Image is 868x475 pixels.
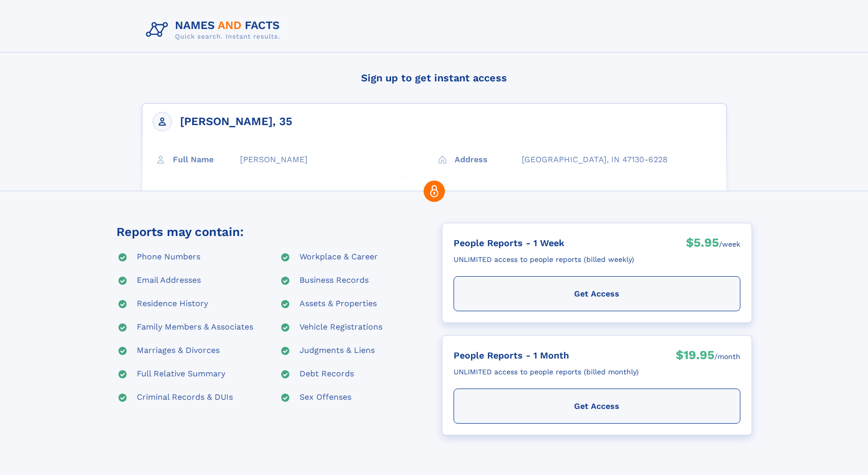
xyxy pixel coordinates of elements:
div: Email Addresses [137,275,201,287]
div: Debt Records [300,368,354,380]
div: Residence History [137,298,208,310]
div: UNLIMITED access to people reports (billed monthly) [454,364,639,380]
div: Full Relative Summary [137,368,225,380]
div: Sex Offenses [300,392,351,404]
div: UNLIMITED access to people reports (billed weekly) [454,251,634,268]
div: Judgments & Liens [300,345,375,357]
div: Family Members & Associates [137,321,253,334]
div: Phone Numbers [137,251,200,263]
div: Workplace & Career [300,251,378,263]
div: $5.95 [686,234,719,254]
div: /month [714,347,740,366]
div: $19.95 [676,347,714,366]
div: Get Access [454,276,740,311]
div: People Reports - 1 Week [454,234,634,251]
div: Vehicle Registrations [300,321,382,334]
div: Assets & Properties [300,298,377,310]
div: /week [719,234,740,254]
img: Logo Names and Facts [142,16,288,44]
div: Criminal Records & DUIs [137,392,233,404]
div: Marriages & Divorces [137,345,220,357]
h4: Sign up to get instant access [142,63,727,93]
div: Business Records [300,275,369,287]
div: People Reports - 1 Month [454,347,639,364]
div: Get Access [454,389,740,424]
div: Reports may contain: [116,223,244,241]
